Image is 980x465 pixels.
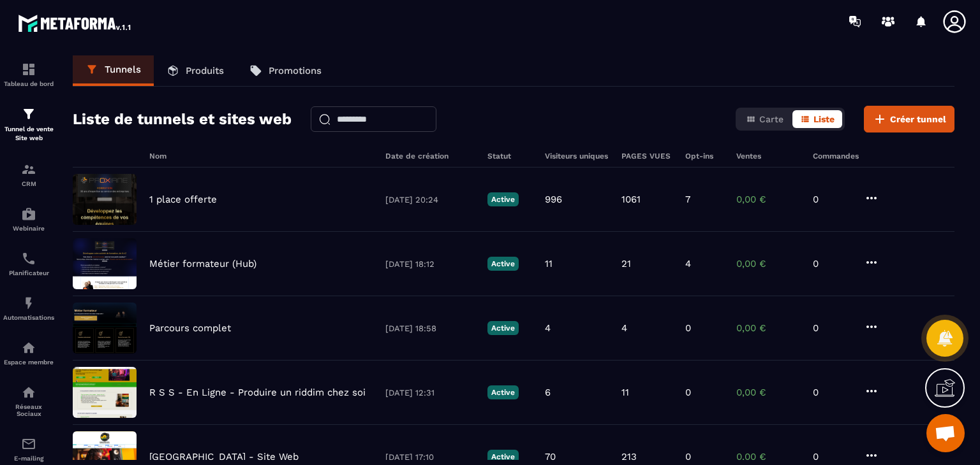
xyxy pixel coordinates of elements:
[3,225,54,232] p: Webinaire
[21,251,36,266] img: scheduler
[3,331,54,375] a: automationsautomationsEspace membre
[487,321,519,335] p: Active
[73,174,137,225] img: image
[736,451,800,462] p: 0,00 €
[149,194,217,205] p: 1 place offerte
[813,258,851,269] p: 0
[545,387,551,398] p: 6
[545,194,562,205] p: 996
[685,152,724,161] h6: Opt-ins
[186,65,224,76] p: Produits
[21,436,36,452] img: email
[3,152,54,197] a: formationformationCRM
[73,55,154,86] a: Tunnels
[759,114,783,124] span: Carte
[813,152,859,161] h6: Commandes
[621,152,672,161] h6: PAGES VUES
[813,194,851,205] p: 0
[3,97,54,152] a: formationformationTunnel de vente Site web
[621,258,631,269] p: 21
[736,194,800,205] p: 0,00 €
[487,385,519,399] p: Active
[685,258,691,269] p: 4
[269,65,322,76] p: Promotions
[487,152,532,161] h6: Statut
[890,113,946,125] span: Créer tunnel
[3,197,54,241] a: automationsautomationsWebinaire
[3,455,54,462] p: E-mailing
[21,206,36,222] img: automations
[385,259,475,269] p: [DATE] 18:12
[621,194,641,205] p: 1061
[73,238,137,289] img: image
[105,64,141,75] p: Tunnels
[738,110,791,128] button: Carte
[3,241,54,286] a: schedulerschedulerPlanificateur
[621,387,629,398] p: 11
[21,385,36,400] img: social-network
[3,125,54,143] p: Tunnel de vente Site web
[685,387,691,398] p: 0
[813,322,851,334] p: 0
[487,192,519,206] p: Active
[3,359,54,366] p: Espace membre
[21,162,36,177] img: formation
[21,296,36,311] img: automations
[73,367,137,418] img: image
[149,451,299,462] p: [GEOGRAPHIC_DATA] - Site Web
[73,303,137,354] img: image
[813,387,851,398] p: 0
[149,387,366,398] p: R S S - En Ligne - Produire un riddim chez soi
[736,322,800,334] p: 0,00 €
[21,106,36,122] img: formation
[3,80,54,87] p: Tableau de bord
[3,52,54,97] a: formationformationTableau de bord
[545,322,551,334] p: 4
[864,106,954,132] button: Créer tunnel
[3,180,54,187] p: CRM
[736,258,800,269] p: 0,00 €
[736,387,800,398] p: 0,00 €
[385,324,475,333] p: [DATE] 18:58
[621,451,637,462] p: 213
[736,152,800,161] h6: Ventes
[385,452,475,462] p: [DATE] 17:10
[545,451,556,462] p: 70
[3,269,54,276] p: Planificateur
[21,340,36,355] img: automations
[21,62,36,77] img: formation
[487,450,519,464] p: Active
[813,451,851,462] p: 0
[73,106,292,132] h2: Liste de tunnels et sites web
[3,314,54,321] p: Automatisations
[149,322,231,334] p: Parcours complet
[149,152,373,161] h6: Nom
[487,257,519,271] p: Active
[685,451,691,462] p: 0
[237,55,334,86] a: Promotions
[3,375,54,427] a: social-networksocial-networkRéseaux Sociaux
[149,258,256,269] p: Métier formateur (Hub)
[926,414,965,452] div: Ouvrir le chat
[792,110,842,128] button: Liste
[685,194,690,205] p: 7
[545,258,553,269] p: 11
[685,322,691,334] p: 0
[154,55,237,86] a: Produits
[813,114,835,124] span: Liste
[385,195,475,204] p: [DATE] 20:24
[18,11,133,34] img: logo
[621,322,627,334] p: 4
[385,388,475,397] p: [DATE] 12:31
[3,403,54,417] p: Réseaux Sociaux
[3,286,54,331] a: automationsautomationsAutomatisations
[385,152,475,161] h6: Date de création
[545,152,609,161] h6: Visiteurs uniques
